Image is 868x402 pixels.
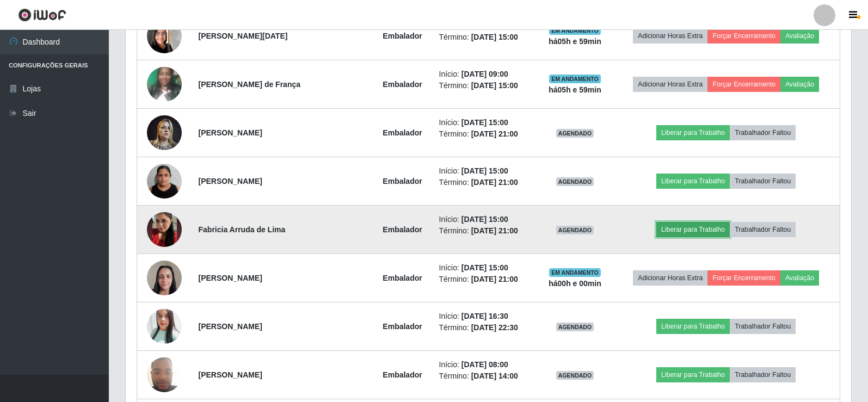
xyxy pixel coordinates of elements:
time: [DATE] 21:00 [471,226,518,235]
img: 1748729241814.jpeg [147,306,182,347]
strong: Embalador [383,274,422,282]
strong: há 05 h e 59 min [549,85,601,94]
strong: [PERSON_NAME][DATE] [199,32,288,40]
li: Término: [439,225,531,237]
button: Liberar para Trabalho [656,174,730,189]
time: [DATE] 16:30 [461,312,508,320]
li: Término: [439,370,531,382]
button: Trabalhador Faltou [730,367,796,382]
button: Trabalhador Faltou [730,174,796,189]
time: [DATE] 15:00 [461,263,508,272]
button: Adicionar Horas Extra [633,28,707,44]
strong: há 05 h e 59 min [549,37,601,46]
li: Término: [439,177,531,188]
button: Avaliação [780,77,819,92]
strong: Embalador [383,370,422,379]
img: 1694719722854.jpeg [147,351,182,398]
button: Avaliação [780,28,819,44]
strong: Embalador [383,322,422,331]
button: Trabalhador Faltou [730,222,796,237]
button: Adicionar Horas Extra [633,77,707,92]
span: EM ANDAMENTO [549,75,601,83]
button: Avaliação [780,270,819,286]
time: [DATE] 15:00 [471,81,518,90]
button: Trabalhador Faltou [730,319,796,334]
span: EM ANDAMENTO [549,26,601,35]
li: Início: [439,165,531,177]
time: [DATE] 15:00 [461,118,508,127]
img: 1700330584258.jpeg [147,158,182,204]
button: Forçar Encerramento [707,270,780,286]
li: Início: [439,262,531,274]
strong: Embalador [383,177,422,185]
time: [DATE] 21:00 [471,129,518,138]
time: [DATE] 15:00 [471,33,518,41]
span: AGENDADO [556,177,594,186]
time: [DATE] 15:00 [461,215,508,224]
li: Término: [439,322,531,333]
time: [DATE] 15:00 [461,166,508,175]
strong: [PERSON_NAME] [199,274,262,282]
span: AGENDADO [556,129,594,138]
button: Liberar para Trabalho [656,222,730,237]
li: Início: [439,214,531,225]
li: Término: [439,128,531,140]
time: [DATE] 09:00 [461,70,508,78]
strong: Embalador [383,32,422,40]
strong: Embalador [383,225,422,234]
img: 1704587943232.jpeg [147,13,182,59]
img: 1734129237626.jpeg [147,199,182,261]
button: Trabalhador Faltou [730,125,796,140]
li: Término: [439,80,531,91]
strong: [PERSON_NAME] [199,128,262,137]
strong: [PERSON_NAME] de França [199,80,300,89]
span: AGENDADO [556,323,594,331]
strong: [PERSON_NAME] [199,322,262,331]
strong: Embalador [383,128,422,137]
time: [DATE] 14:00 [471,372,518,380]
time: [DATE] 22:30 [471,323,518,332]
li: Término: [439,32,531,43]
li: Início: [439,117,531,128]
li: Início: [439,69,531,80]
button: Liberar para Trabalho [656,367,730,382]
strong: Embalador [383,80,422,89]
img: 1738436502768.jpeg [147,255,182,301]
li: Início: [439,311,531,322]
time: [DATE] 21:00 [471,178,518,187]
button: Forçar Encerramento [707,77,780,92]
strong: [PERSON_NAME] [199,370,262,379]
li: Término: [439,274,531,285]
img: CoreUI Logo [18,8,66,22]
strong: há 00 h e 00 min [549,279,601,288]
span: EM ANDAMENTO [549,268,601,277]
strong: [PERSON_NAME] [199,177,262,185]
time: [DATE] 21:00 [471,275,518,283]
span: AGENDADO [556,371,594,380]
span: AGENDADO [556,226,594,234]
button: Liberar para Trabalho [656,319,730,334]
button: Liberar para Trabalho [656,125,730,140]
time: [DATE] 08:00 [461,360,508,369]
strong: Fabricia Arruda de Lima [199,225,286,234]
img: 1713098995975.jpeg [147,61,182,107]
button: Forçar Encerramento [707,28,780,44]
img: 1672867768596.jpeg [147,109,182,156]
li: Início: [439,359,531,370]
button: Adicionar Horas Extra [633,270,707,286]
